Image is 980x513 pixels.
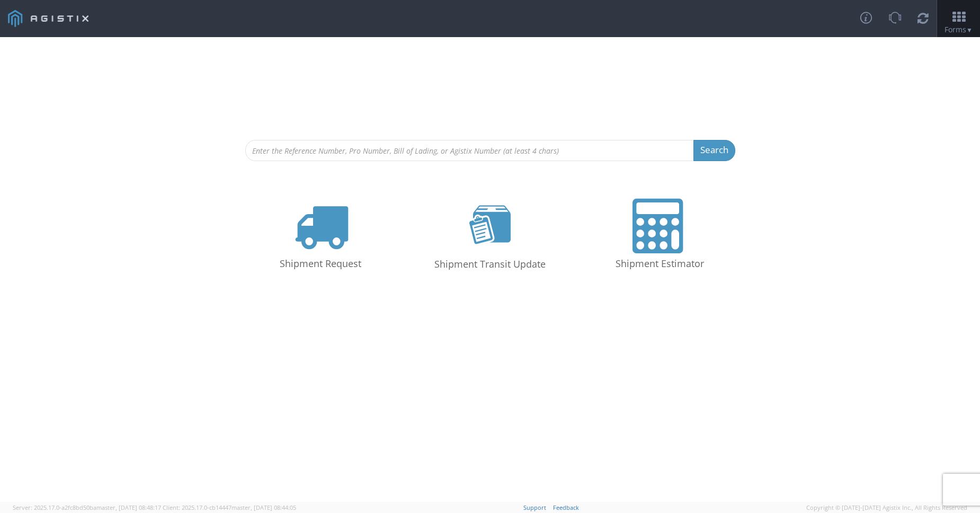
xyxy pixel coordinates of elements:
input: Enter the Reference Number, Pro Number, Bill of Lading, or Agistix Number (at least 4 chars) [245,140,694,161]
a: Shipment Request [241,188,400,285]
span: Forms [945,24,973,34]
a: Shipment Estimator [580,188,739,285]
a: Feedback [553,503,579,511]
button: Search [693,140,735,161]
span: master, [DATE] 08:44:05 [231,503,296,511]
span: Client: 2025.17.0-cb14447 [163,503,296,511]
a: Support [523,503,546,511]
img: logo-v3-cdcb0a1e2971325b947c.png [8,10,90,27]
h4: Shipment Transit Update [421,259,559,270]
span: ▼ [966,25,973,34]
span: Copyright © [DATE]-[DATE] Agistix Inc., All Rights Reserved [806,503,967,512]
a: Shipment Transit Update [411,188,569,286]
h4: Shipment Request [252,259,389,269]
h4: Shipment Estimator [591,259,728,269]
span: Server: 2025.17.0-a2fc8bd50ba [13,503,161,511]
span: master, [DATE] 08:48:17 [96,503,161,511]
